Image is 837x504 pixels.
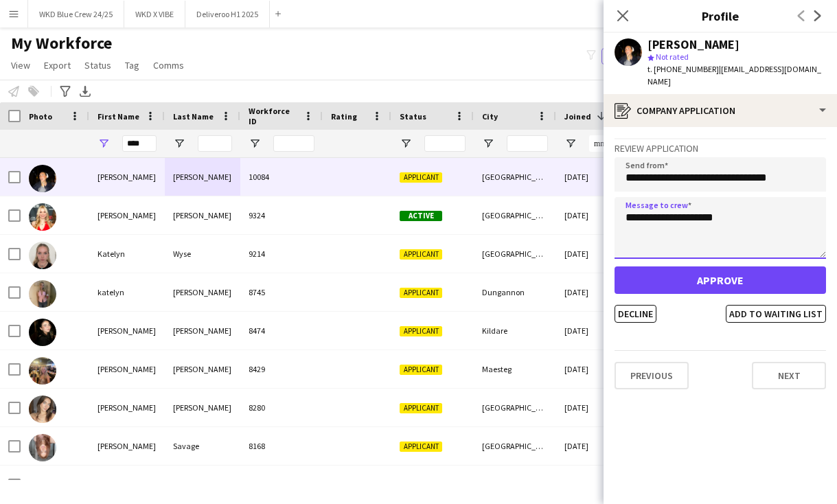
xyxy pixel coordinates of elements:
[482,137,494,150] button: Open Filter Menu
[89,158,165,196] div: [PERSON_NAME]
[29,434,56,461] img: Kate Savage
[240,273,323,311] div: 8745
[400,365,442,375] span: Applicant
[240,235,323,273] div: 9214
[240,350,323,388] div: 8429
[556,235,639,273] div: [DATE]
[38,56,76,74] a: Export
[165,196,240,234] div: [PERSON_NAME]
[400,403,442,413] span: Applicant
[647,64,821,87] span: | [EMAIL_ADDRESS][DOMAIN_NAME]
[556,389,639,426] div: [DATE]
[29,357,56,385] img: Kate Davies
[185,1,270,27] button: Deliveroo H1 2025
[29,111,52,122] span: Photo
[647,64,719,74] span: t. [PHONE_NUMBER]
[474,158,556,196] div: [GEOGRAPHIC_DATA]
[29,319,56,346] img: Kate O Sullivan
[474,196,556,234] div: [GEOGRAPHIC_DATA]
[77,83,93,100] app-action-btn: Export XLSX
[165,466,240,503] div: [PERSON_NAME]
[507,135,548,152] input: City Filter Input
[29,396,56,423] img: Kate Whittle
[556,158,639,196] div: [DATE]
[29,203,56,231] img: Kate Lewis
[604,7,837,25] h3: Profile
[122,135,157,152] input: First Name Filter Input
[89,389,165,426] div: [PERSON_NAME]
[84,59,111,71] span: Status
[400,172,442,183] span: Applicant
[400,249,442,260] span: Applicant
[249,137,261,150] button: Open Filter Menu
[647,38,739,51] div: [PERSON_NAME]
[400,111,426,122] span: Status
[615,362,689,389] button: Previous
[89,312,165,350] div: [PERSON_NAME]
[474,235,556,273] div: [GEOGRAPHIC_DATA]
[165,312,240,350] div: [PERSON_NAME]
[165,235,240,273] div: Wyse
[240,389,323,426] div: 8280
[198,135,232,152] input: Last Name Filter Input
[240,466,323,503] div: 7846
[556,273,639,311] div: [DATE]
[89,273,165,311] div: katelyn
[400,442,442,452] span: Applicant
[615,266,826,294] button: Approve
[79,56,117,74] a: Status
[726,305,826,323] button: Add to waiting list
[615,142,826,154] h3: Review Application
[273,135,314,152] input: Workforce ID Filter Input
[57,83,73,100] app-action-btn: Advanced filters
[556,196,639,234] div: [DATE]
[474,427,556,465] div: [GEOGRAPHIC_DATA]
[656,51,689,62] span: Not rated
[400,137,412,150] button: Open Filter Menu
[98,111,139,122] span: First Name
[29,165,56,192] img: Kate Threlfall
[556,350,639,388] div: [DATE]
[165,427,240,465] div: Savage
[119,56,145,74] a: Tag
[474,389,556,426] div: [GEOGRAPHIC_DATA]
[604,94,837,127] div: Company application
[400,288,442,298] span: Applicant
[615,305,656,323] button: Decline
[125,59,139,71] span: Tag
[482,111,498,122] span: City
[564,111,591,122] span: Joined
[89,196,165,234] div: [PERSON_NAME]
[44,59,71,71] span: Export
[400,211,442,221] span: Active
[752,362,826,389] button: Next
[240,312,323,350] div: 8474
[165,273,240,311] div: [PERSON_NAME]
[424,135,466,152] input: Status Filter Input
[564,137,577,150] button: Open Filter Menu
[249,106,298,126] span: Workforce ID
[89,235,165,273] div: Katelyn
[11,59,30,71] span: View
[601,48,670,65] button: Everyone9,755
[556,466,639,503] div: [DATE]
[331,111,357,122] span: Rating
[89,427,165,465] div: [PERSON_NAME]
[556,312,639,350] div: [DATE]
[173,111,214,122] span: Last Name
[240,196,323,234] div: 9324
[589,135,630,152] input: Joined Filter Input
[474,312,556,350] div: Kildare
[240,427,323,465] div: 8168
[240,158,323,196] div: 10084
[173,137,185,150] button: Open Filter Menu
[474,350,556,388] div: Maesteg
[165,350,240,388] div: [PERSON_NAME]
[556,427,639,465] div: [DATE]
[165,389,240,426] div: [PERSON_NAME]
[5,56,36,74] a: View
[165,158,240,196] div: [PERSON_NAME]
[124,1,185,27] button: WKD X VIBE
[400,326,442,336] span: Applicant
[148,56,190,74] a: Comms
